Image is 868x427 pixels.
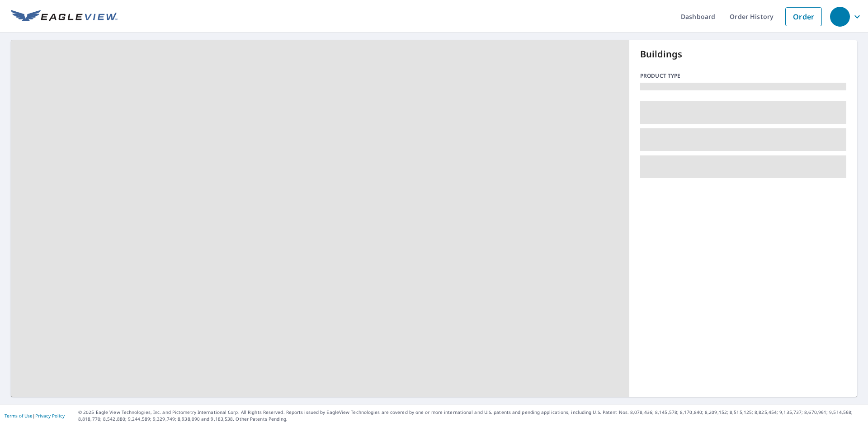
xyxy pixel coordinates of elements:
p: © 2025 Eagle View Technologies, Inc. and Pictometry International Corp. All Rights Reserved. Repo... [78,409,863,422]
a: Order [785,7,822,26]
img: EV Logo [11,10,118,23]
a: Privacy Policy [35,413,65,419]
p: Buildings [640,47,846,61]
p: | [5,413,65,418]
a: Terms of Use [5,413,33,419]
p: Product type [640,72,846,80]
